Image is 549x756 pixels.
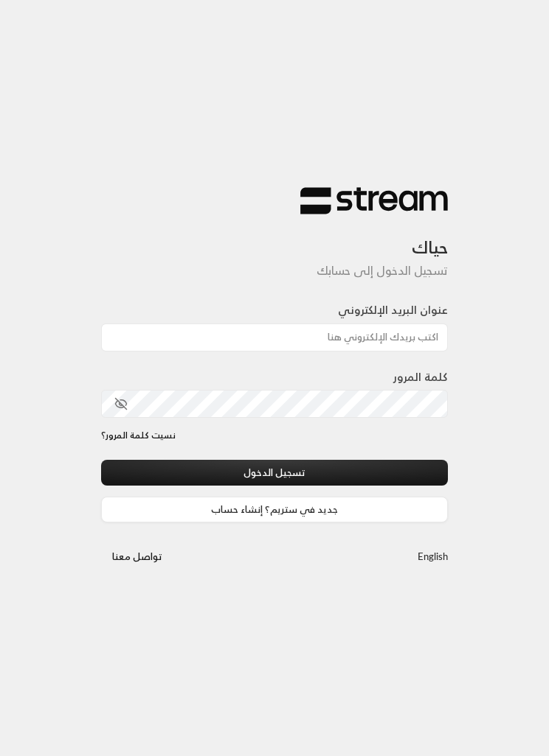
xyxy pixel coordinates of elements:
[108,391,134,416] button: toggle password visibility
[101,545,173,570] button: تواصل معنا
[338,302,448,319] label: عنوان البريد الإلكتروني
[393,369,448,386] label: كلمة المرور
[101,264,448,278] h5: تسجيل الدخول إلى حسابك
[101,215,448,258] h3: حياك
[101,548,173,565] a: تواصل معنا
[418,545,448,570] a: English
[101,460,448,486] button: تسجيل الدخول
[101,323,448,351] input: اكتب بريدك الإلكتروني هنا
[300,186,448,215] img: Stream Logo
[101,429,176,442] a: نسيت كلمة المرور؟
[101,497,448,522] a: جديد في ستريم؟ إنشاء حساب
